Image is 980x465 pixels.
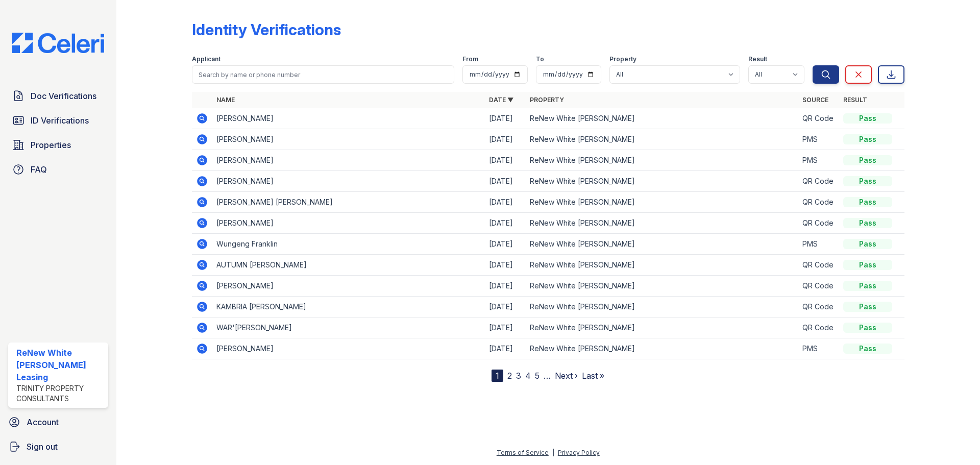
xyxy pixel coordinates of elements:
div: Pass [843,218,892,228]
span: Sign out [27,440,58,453]
td: [PERSON_NAME] [PERSON_NAME] [212,192,485,213]
td: [PERSON_NAME] [212,171,485,192]
a: Account [4,412,112,432]
td: KAMBRIA [PERSON_NAME] [212,297,485,317]
td: ReNew White [PERSON_NAME] [526,276,798,297]
td: [PERSON_NAME] [212,150,485,171]
div: Pass [843,155,892,165]
a: 4 [525,371,531,381]
td: [PERSON_NAME] [212,338,485,359]
span: ID Verifications [31,114,89,127]
td: [DATE] [485,276,526,297]
td: QR Code [798,255,839,276]
td: ReNew White [PERSON_NAME] [526,150,798,171]
div: Pass [843,134,892,144]
div: | [552,449,554,456]
td: [PERSON_NAME] [212,108,485,129]
a: Doc Verifications [8,86,108,106]
div: Identity Verifications [192,20,341,39]
div: Pass [843,239,892,249]
a: ID Verifications [8,110,108,131]
td: [DATE] [485,255,526,276]
td: ReNew White [PERSON_NAME] [526,171,798,192]
div: 1 [492,370,503,382]
div: Pass [843,197,892,207]
td: PMS [798,150,839,171]
span: Properties [31,139,71,151]
div: Pass [843,281,892,291]
div: Pass [843,260,892,270]
a: Source [802,96,828,104]
span: Doc Verifications [31,90,96,102]
td: QR Code [798,108,839,129]
td: [PERSON_NAME] [212,129,485,150]
img: CE_Logo_Blue-a8612792a0a2168367f1c8372b55b34899dd931a85d93a1a3d3e32e68fde9ad4.png [4,33,112,53]
td: [DATE] [485,171,526,192]
td: ReNew White [PERSON_NAME] [526,213,798,234]
td: [DATE] [485,192,526,213]
td: [DATE] [485,297,526,317]
span: Account [27,416,59,428]
label: Property [609,55,636,63]
span: FAQ [31,163,47,176]
td: ReNew White [PERSON_NAME] [526,338,798,359]
a: Privacy Policy [558,449,600,456]
label: To [536,55,544,63]
td: QR Code [798,213,839,234]
td: PMS [798,129,839,150]
td: QR Code [798,192,839,213]
td: Wungeng Franklin [212,234,485,255]
td: [DATE] [485,234,526,255]
a: FAQ [8,159,108,180]
a: Property [530,96,564,104]
td: QR Code [798,317,839,338]
label: Applicant [192,55,220,63]
div: ReNew White [PERSON_NAME] Leasing [16,347,104,383]
td: ReNew White [PERSON_NAME] [526,129,798,150]
a: 5 [535,371,540,381]
td: [DATE] [485,317,526,338]
a: 2 [507,371,512,381]
div: Pass [843,113,892,124]
span: … [544,370,551,382]
a: Name [216,96,235,104]
td: [DATE] [485,213,526,234]
a: Next › [555,371,578,381]
td: PMS [798,338,839,359]
td: [DATE] [485,108,526,129]
td: ReNew White [PERSON_NAME] [526,297,798,317]
div: Pass [843,344,892,354]
td: [DATE] [485,129,526,150]
td: ReNew White [PERSON_NAME] [526,234,798,255]
td: [DATE] [485,338,526,359]
td: QR Code [798,171,839,192]
td: [PERSON_NAME] [212,213,485,234]
label: From [462,55,478,63]
div: Pass [843,323,892,333]
td: QR Code [798,276,839,297]
td: AUTUMN [PERSON_NAME] [212,255,485,276]
td: [PERSON_NAME] [212,276,485,297]
td: ReNew White [PERSON_NAME] [526,255,798,276]
label: Result [748,55,767,63]
a: Date ▼ [489,96,513,104]
a: Terms of Service [497,449,549,456]
td: ReNew White [PERSON_NAME] [526,192,798,213]
td: WAR'[PERSON_NAME] [212,317,485,338]
a: Result [843,96,867,104]
a: Properties [8,135,108,155]
td: PMS [798,234,839,255]
input: Search by name or phone number [192,65,454,84]
a: Sign out [4,436,112,457]
div: Trinity Property Consultants [16,383,104,404]
a: Last » [582,371,604,381]
div: Pass [843,302,892,312]
td: QR Code [798,297,839,317]
a: 3 [516,371,521,381]
div: Pass [843,176,892,186]
td: ReNew White [PERSON_NAME] [526,108,798,129]
td: ReNew White [PERSON_NAME] [526,317,798,338]
td: [DATE] [485,150,526,171]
